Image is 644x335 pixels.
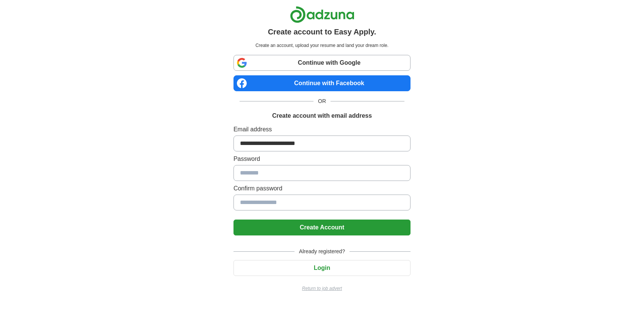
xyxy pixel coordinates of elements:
label: Confirm password [233,184,411,193]
label: Password [233,154,411,164]
button: Login [233,260,411,276]
a: Login [233,265,411,271]
img: Adzuna logo [290,6,354,23]
span: Already registered? [295,248,349,256]
a: Continue with Google [233,55,411,71]
a: Continue with Facebook [233,75,411,91]
button: Create Account [233,220,411,235]
span: OR [313,97,331,105]
h1: Create account with email address [272,111,372,120]
p: Create an account, upload your resume and land your dream role. [235,42,409,49]
label: Email address [233,125,411,134]
a: Return to job advert [233,285,411,292]
h1: Create account to Easy Apply. [268,26,376,37]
